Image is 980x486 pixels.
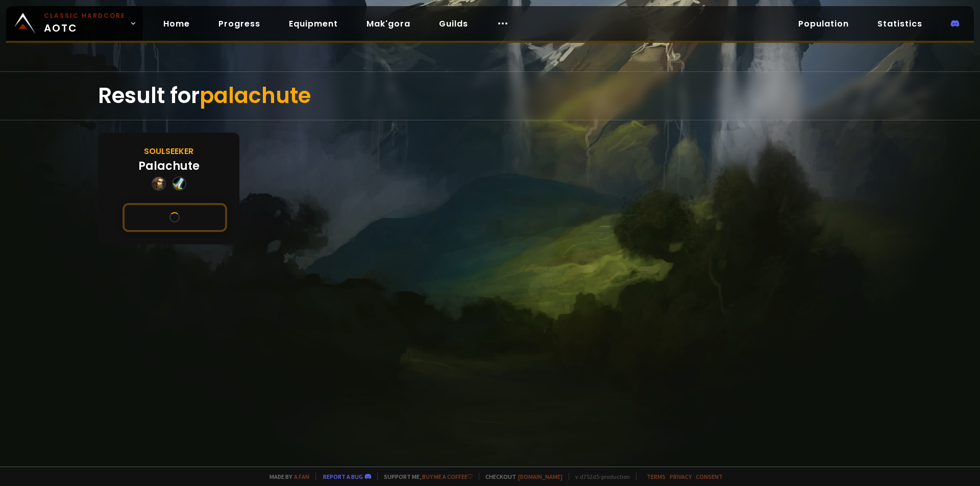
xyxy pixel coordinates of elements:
a: Consent [696,473,723,480]
a: Mak'gora [358,13,419,34]
a: Classic HardcoreAOTC [6,6,143,41]
span: palachute [200,81,311,111]
div: Result for [98,72,882,120]
a: Progress [210,13,268,34]
a: Equipment [281,13,346,34]
a: Guilds [431,13,476,34]
span: v. d752d5 - production [569,473,630,480]
button: See this character [122,203,227,232]
span: Checkout [479,473,562,480]
a: Terms [647,473,666,480]
a: Home [155,13,198,34]
a: Report a bug [323,473,363,480]
div: Palachute [138,158,200,174]
a: [DOMAIN_NAME] [518,473,562,480]
a: Population [790,13,857,34]
a: Buy me a coffee [422,473,473,480]
span: Support me, [377,473,473,480]
a: a fan [294,473,309,480]
span: AOTC [44,11,126,36]
a: Privacy [670,473,692,480]
div: Soulseeker [144,145,193,158]
span: Made by [263,473,309,480]
small: Classic Hardcore [44,11,126,20]
a: Statistics [869,13,930,34]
